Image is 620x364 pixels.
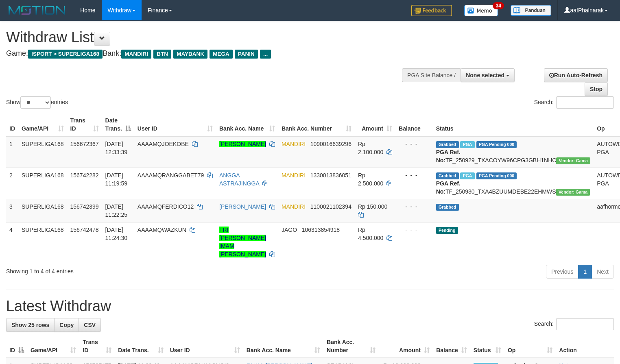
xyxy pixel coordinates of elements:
span: None selected [466,72,504,78]
span: BTN [153,50,171,59]
th: Status [433,113,594,136]
span: [DATE] 11:22:25 [105,203,128,218]
span: Copy 1090016639296 to clipboard [310,141,351,147]
a: Run Auto-Refresh [544,68,608,82]
span: PANIN [235,50,258,59]
td: 3 [6,199,18,222]
th: Amount: activate to sort column ascending [355,113,395,136]
a: TRI [PERSON_NAME] IMAM [PERSON_NAME] [219,227,266,257]
b: PGA Ref. No: [436,180,461,195]
span: MANDIRI [121,50,151,59]
th: Bank Acc. Name: activate to sort column ascending [243,335,323,358]
img: Button%20Memo.svg [464,5,498,16]
div: - - - [399,140,430,148]
div: - - - [399,226,430,234]
span: Vendor URL: https://trx31.1velocity.biz [556,189,590,196]
span: Vendor URL: https://trx31.1velocity.biz [556,157,590,164]
span: CSV [84,322,96,328]
span: Marked by aafsengchandara [460,141,474,148]
span: 156672367 [70,141,99,147]
th: Bank Acc. Number: activate to sort column ascending [323,335,379,358]
th: Balance: activate to sort column ascending [433,335,470,358]
span: Copy [59,322,74,328]
input: Search: [556,96,614,109]
span: AAAAMQRANGGABET79 [138,172,204,179]
th: Op: activate to sort column ascending [504,335,556,358]
a: Copy [54,318,79,332]
td: TF_250929_TXACOYW96CPG3GBH1NHC [433,136,594,168]
h1: Latest Withdraw [6,298,614,314]
a: [PERSON_NAME] [219,203,266,210]
span: 156742282 [70,172,99,179]
h4: Game: Bank: [6,50,405,58]
input: Search: [556,318,614,330]
span: MANDIRI [282,172,306,179]
label: Search: [534,318,614,330]
span: Copy 1100021102394 to clipboard [310,203,351,210]
b: PGA Ref. No: [436,149,461,163]
span: Rp 150.000 [358,203,387,210]
span: PGA Pending [476,141,517,148]
th: Game/API: activate to sort column ascending [27,335,79,358]
th: Status: activate to sort column ascending [470,335,504,358]
th: ID: activate to sort column descending [6,335,27,358]
span: 156742399 [70,203,99,210]
th: Amount: activate to sort column ascending [379,335,433,358]
span: Rp 4.500.000 [358,227,383,241]
th: User ID: activate to sort column ascending [167,335,243,358]
span: Grabbed [436,172,459,179]
button: None selected [461,68,515,82]
span: MEGA [210,50,233,59]
label: Show entries [6,96,68,109]
span: [DATE] 11:19:59 [105,172,128,187]
span: AAAAMQFERDICO12 [138,203,194,210]
span: PGA Pending [476,172,517,179]
span: AAAAMQJOEKOBE [138,141,189,147]
select: Showentries [20,96,51,109]
a: Show 25 rows [6,318,55,332]
th: Date Trans.: activate to sort column descending [102,113,134,136]
th: Balance [395,113,433,136]
img: Feedback.jpg [411,5,452,16]
span: MANDIRI [282,141,306,147]
span: Grabbed [436,141,459,148]
span: [DATE] 11:24:30 [105,227,128,241]
th: Bank Acc. Number: activate to sort column ascending [278,113,355,136]
td: 4 [6,222,18,262]
span: 156742478 [70,227,99,233]
th: Action [556,335,614,358]
span: [DATE] 12:33:39 [105,141,128,155]
span: Copy 106313854918 to clipboard [302,227,340,233]
div: - - - [399,171,430,179]
h1: Withdraw List [6,29,405,46]
th: ID [6,113,18,136]
span: 34 [493,2,504,9]
span: AAAAMQWAZKUN [138,227,186,233]
td: SUPERLIGA168 [18,136,67,168]
span: MANDIRI [282,203,306,210]
span: Pending [436,227,458,234]
th: Trans ID: activate to sort column ascending [67,113,102,136]
td: 2 [6,168,18,199]
a: CSV [79,318,101,332]
span: Marked by aafsengchandara [460,172,474,179]
span: MAYBANK [173,50,207,59]
span: ISPORT > SUPERLIGA168 [28,50,103,59]
td: 1 [6,136,18,168]
th: Date Trans.: activate to sort column ascending [115,335,166,358]
a: Stop [585,82,608,96]
span: ... [260,50,271,59]
img: MOTION_logo.png [6,4,68,16]
a: Next [592,265,614,279]
div: - - - [399,203,430,211]
span: Grabbed [436,204,459,211]
a: ANGGA ASTRAJINGGA [219,172,259,187]
th: Trans ID: activate to sort column ascending [79,335,115,358]
label: Search: [534,96,614,109]
th: Bank Acc. Name: activate to sort column ascending [216,113,278,136]
span: Rp 2.100.000 [358,141,383,155]
td: SUPERLIGA168 [18,168,67,199]
span: Rp 2.500.000 [358,172,383,187]
td: SUPERLIGA168 [18,222,67,262]
div: PGA Site Balance / [402,68,461,82]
